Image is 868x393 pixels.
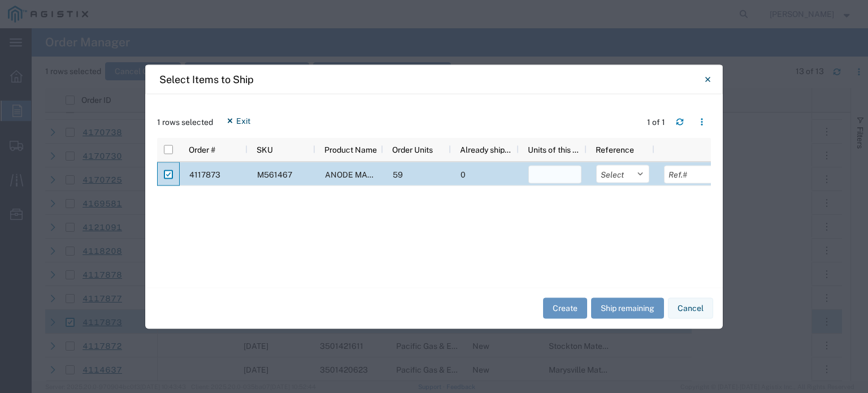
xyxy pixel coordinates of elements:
[324,145,377,154] span: Product Name
[647,116,667,128] div: 1 of 1
[528,145,582,154] span: Units of this shipment
[671,113,689,131] button: Refresh table
[393,170,403,179] span: 59
[591,298,664,319] button: Ship remaining
[696,68,719,90] button: Close
[157,116,213,128] span: 1 rows selected
[543,298,587,319] button: Create
[461,170,466,179] span: 0
[460,145,514,154] span: Already shipped
[257,170,292,179] span: M561467
[668,298,713,319] button: Cancel
[257,145,273,154] span: SKU
[189,170,220,179] span: 4117873
[189,145,215,154] span: Order #
[664,165,717,183] input: Ref.#
[217,111,259,129] button: Exit
[596,145,634,154] span: Reference
[392,145,433,154] span: Order Units
[325,170,497,179] span: ANODE MAGNESIUM HIGH POTENTIAL 126 LB
[159,72,254,87] h4: Select Items to Ship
